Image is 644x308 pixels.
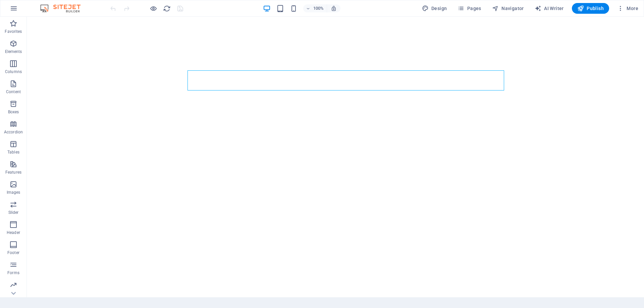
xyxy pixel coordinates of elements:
p: Header [7,230,20,235]
span: AI Writer [535,5,564,12]
p: Images [7,190,20,195]
i: On resize automatically adjust zoom level to fit chosen device. [331,5,337,11]
p: Content [6,89,21,95]
p: Boxes [8,109,19,115]
button: More [614,3,641,14]
span: Publish [577,5,604,12]
span: Pages [458,5,481,12]
p: Elements [5,49,22,54]
p: Favorites [5,29,22,34]
p: Tables [7,149,19,155]
p: Slider [8,210,19,215]
button: reload [163,4,171,12]
button: 100% [303,4,327,12]
button: Design [419,3,450,14]
button: Click here to leave preview mode and continue editing [149,4,157,12]
p: Columns [5,69,22,74]
h6: 100% [313,4,324,12]
button: Publish [572,3,609,14]
button: AI Writer [532,3,567,14]
p: Features [5,170,21,175]
p: Accordion [4,129,23,135]
p: Footer [7,250,19,255]
p: Forms [7,270,19,275]
button: Pages [455,3,484,14]
button: Navigator [489,3,527,14]
div: Design (Ctrl+Alt+Y) [419,3,450,14]
span: Design [422,5,447,12]
i: Reload page [163,5,171,12]
img: Editor Logo [39,4,89,12]
span: Navigator [492,5,524,12]
span: More [617,5,638,12]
